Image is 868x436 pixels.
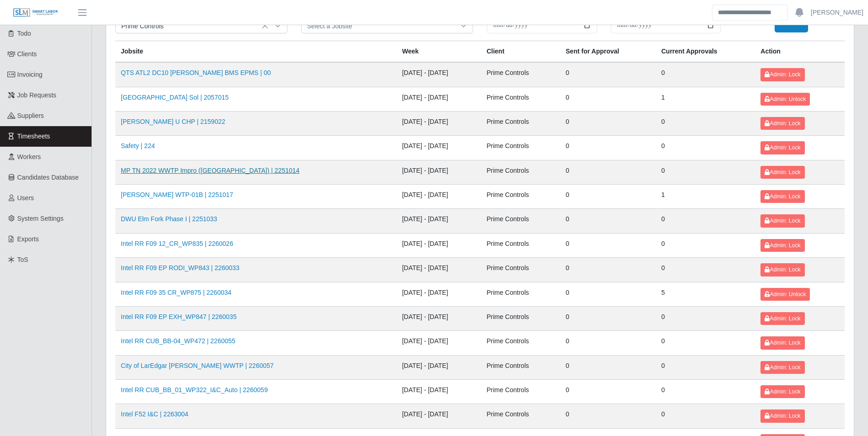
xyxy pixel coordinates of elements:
span: Admin: Lock [765,364,800,371]
button: Admin: Lock [760,239,804,252]
td: [DATE] - [DATE] [397,62,481,87]
button: Admin: Unlock [760,288,810,301]
a: [GEOGRAPHIC_DATA] Sol | 2057015 [121,94,229,101]
a: Intel RR CUB_BB-04_WP472 | 2260055 [121,337,235,345]
td: 0 [560,306,656,330]
td: Prime Controls [481,136,560,160]
td: 0 [560,233,656,257]
span: Todo [17,30,31,37]
button: Admin: Lock [760,166,804,179]
img: SLM Logo [13,8,59,18]
td: [DATE] - [DATE] [397,404,481,428]
td: [DATE] - [DATE] [397,136,481,160]
td: 0 [656,209,755,233]
a: Intel RR CUB_BB_01_WP322_I&C_Auto | 2260059 [121,386,268,393]
a: Intel RR F09 12_CR_WP835 | 2260026 [121,240,233,247]
td: Prime Controls [481,380,560,404]
td: [DATE] - [DATE] [397,380,481,404]
button: Admin: Lock [760,409,804,422]
td: Prime Controls [481,258,560,282]
span: Invoicing [17,71,43,78]
span: Suppliers [17,112,44,119]
td: [DATE] - [DATE] [397,258,481,282]
td: 0 [560,160,656,184]
td: 1 [656,87,755,111]
span: Admin: Lock [765,120,800,127]
a: City of LarEdgar [PERSON_NAME] WWTP | 2260057 [121,362,274,369]
td: 0 [560,62,656,87]
a: [PERSON_NAME] WTP-01B | 2251017 [121,191,233,198]
button: Admin: Lock [760,312,804,325]
span: Exports [17,235,39,243]
td: 0 [560,355,656,379]
button: Admin: Lock [760,385,804,398]
span: Admin: Lock [765,413,800,419]
td: Prime Controls [481,306,560,330]
td: Prime Controls [481,209,560,233]
a: Intel RR F09 EP RODI_WP843 | 2260033 [121,264,239,271]
td: Prime Controls [481,160,560,184]
input: Search [712,5,788,21]
td: Prime Controls [481,233,560,257]
td: [DATE] - [DATE] [397,185,481,209]
td: 0 [656,136,755,160]
td: 0 [656,404,755,428]
button: Admin: Lock [760,263,804,276]
a: [PERSON_NAME] U CHP | 2159022 [121,118,225,125]
span: Job Requests [17,91,57,99]
button: Admin: Lock [760,336,804,349]
td: Prime Controls [481,87,560,111]
td: 1 [656,185,755,209]
span: Admin: Unlock [765,96,806,102]
span: Admin: Lock [765,315,800,322]
td: Prime Controls [481,355,560,379]
td: 0 [560,111,656,135]
td: 0 [656,160,755,184]
td: [DATE] - [DATE] [397,87,481,111]
td: Prime Controls [481,331,560,355]
td: Prime Controls [481,404,560,428]
td: [DATE] - [DATE] [397,233,481,257]
td: 0 [656,355,755,379]
span: Admin: Unlock [765,291,806,298]
button: Admin: Lock [760,214,804,227]
button: Admin: Lock [760,190,804,203]
span: Admin: Lock [765,242,800,249]
td: Prime Controls [481,185,560,209]
td: [DATE] - [DATE] [397,306,481,330]
td: 0 [656,331,755,355]
td: [DATE] - [DATE] [397,355,481,379]
td: 0 [656,111,755,135]
td: 0 [656,306,755,330]
span: Admin: Lock [765,388,800,395]
button: Admin: Lock [760,141,804,154]
a: Intel RR F09 35 CR_WP875 | 2260034 [121,289,232,296]
span: Clients [17,50,37,58]
td: 0 [560,380,656,404]
td: 0 [656,233,755,257]
a: MP TN 2022 WWTP Impro ([GEOGRAPHIC_DATA]) | 2251014 [121,167,300,174]
span: Timesheets [17,133,50,140]
button: Admin: Lock [760,361,804,374]
span: Select a Jobsite [302,18,454,33]
a: DWU Elm Fork Phase I | 2251033 [121,215,217,223]
td: [DATE] - [DATE] [397,209,481,233]
td: 0 [560,136,656,160]
th: Client [481,41,560,63]
td: 0 [560,258,656,282]
td: 0 [560,331,656,355]
span: Candidates Database [17,174,79,181]
td: [DATE] - [DATE] [397,160,481,184]
span: Admin: Lock [765,340,800,346]
td: Prime Controls [481,62,560,87]
td: 0 [560,185,656,209]
a: [PERSON_NAME] [811,8,863,17]
a: Safety | 224 [121,142,155,149]
td: Prime Controls [481,111,560,135]
td: 0 [656,62,755,87]
td: 5 [656,282,755,306]
td: 0 [560,282,656,306]
td: [DATE] - [DATE] [397,282,481,306]
span: Admin: Lock [765,169,800,175]
td: [DATE] - [DATE] [397,331,481,355]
